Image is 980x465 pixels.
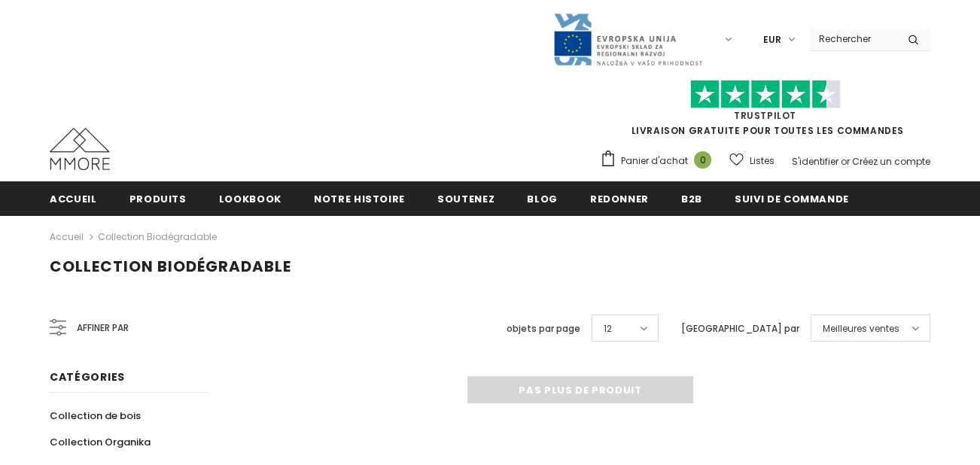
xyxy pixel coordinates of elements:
img: Javni Razpis [552,12,703,67]
a: TrustPilot [734,109,796,122]
img: Faites confiance aux étoiles pilotes [690,80,841,109]
span: Listes [750,153,775,169]
span: Panier d'achat [621,153,688,169]
a: Panier d'achat 0 [600,150,719,172]
a: S'identifier [792,155,838,168]
a: Collection Organika [50,429,151,455]
span: 0 [694,151,711,169]
span: Affiner par [77,320,129,336]
a: Javni Razpis [552,32,703,45]
a: Listes [729,147,775,174]
span: Produits [129,192,187,206]
span: 12 [604,321,612,336]
label: [GEOGRAPHIC_DATA] par [681,321,799,336]
a: soutenez [437,181,495,215]
span: or [841,155,850,168]
span: Suivi de commande [735,192,849,206]
span: B2B [681,192,702,206]
img: Cas MMORE [50,128,110,170]
span: Accueil [50,192,97,206]
a: B2B [681,181,702,215]
a: Collection de bois [50,403,141,429]
span: Lookbook [219,192,282,206]
span: Collection biodégradable [50,256,291,277]
a: Accueil [50,181,97,215]
a: Créez un compte [852,155,930,168]
span: Catégories [50,369,125,384]
span: Blog [527,192,558,206]
a: Accueil [50,228,84,246]
span: LIVRAISON GRATUITE POUR TOUTES LES COMMANDES [600,87,930,137]
span: Meilleures ventes [823,321,899,336]
span: EUR [763,32,781,47]
span: Redonner [590,192,649,206]
a: Collection biodégradable [98,230,217,243]
span: Notre histoire [314,192,405,206]
input: Search Site [810,28,896,50]
span: soutenez [437,192,495,206]
a: Redonner [590,181,649,215]
span: Collection Organika [50,435,151,449]
a: Suivi de commande [735,181,849,215]
a: Lookbook [219,181,282,215]
label: objets par page [507,321,580,336]
span: Collection de bois [50,409,141,423]
a: Notre histoire [314,181,405,215]
a: Blog [527,181,558,215]
a: Produits [129,181,187,215]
